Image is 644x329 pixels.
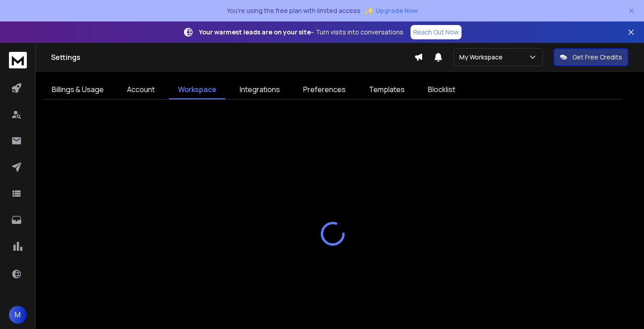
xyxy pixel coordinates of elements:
img: logo [9,52,27,68]
strong: Your warmest leads are on your site [199,28,311,36]
a: Reach Out Now [411,25,462,39]
button: M [9,306,27,324]
span: Upgrade Now [376,6,418,15]
a: Blocklist [419,80,464,99]
a: Billings & Usage [43,80,113,99]
a: Integrations [231,80,289,99]
p: My Workspace [459,53,506,62]
p: You're using the free plan with limited access [227,6,360,15]
a: Account [118,80,164,99]
p: Reach Out Now [413,28,459,37]
p: – Turn visits into conversations [199,28,403,37]
p: Get Free Credits [572,53,622,62]
button: Get Free Credits [554,48,628,66]
h1: Settings [51,52,414,63]
a: Templates [360,80,414,99]
a: Workspace [169,80,225,99]
a: Preferences [294,80,355,99]
span: ✨ [364,4,374,17]
button: ✨Upgrade Now [364,2,418,20]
